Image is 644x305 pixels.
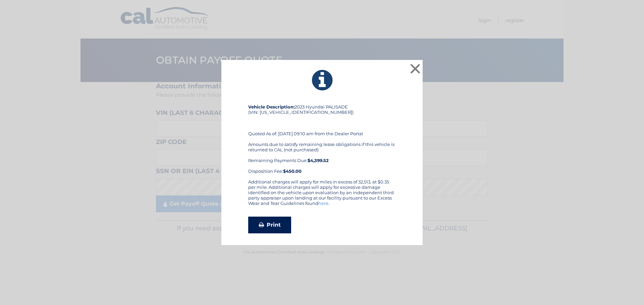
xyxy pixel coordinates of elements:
[283,168,302,174] strong: $450.00
[248,142,396,174] div: Amounts due to satisfy remaining lease obligations if this vehicle is returned to CAL (not purcha...
[308,158,329,163] b: $4,399.52
[409,62,422,75] button: ×
[248,104,294,109] strong: Vehicle Description:
[318,201,328,206] a: here
[248,217,291,233] a: Print
[248,179,396,211] div: Additional charges will apply for miles in excess of 32,513, at $0.35 per mile. Additional charge...
[248,104,396,179] div: 2023 Hyundai PALISADE (VIN: [US_VEHICLE_IDENTIFICATION_NUMBER]) Quoted As of: [DATE] 09:10 am fro...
